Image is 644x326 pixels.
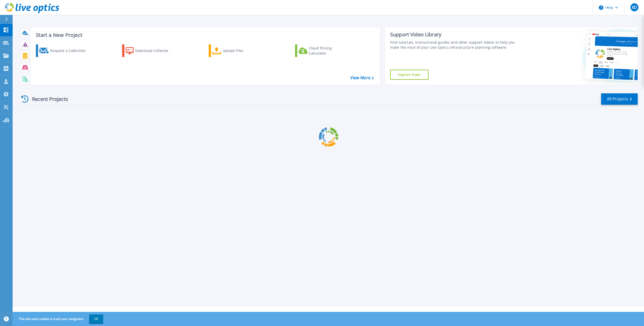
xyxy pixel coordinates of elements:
[209,44,265,57] a: Upload Files
[36,32,373,38] h3: Start a New Project
[89,314,103,323] button: OK
[601,93,638,105] a: All Projects
[390,31,521,38] div: Support Video Library
[36,44,92,57] a: Request a Collection
[632,5,637,9] span: XD
[14,314,103,323] span: This site uses cookies to track your navigation.
[19,93,75,105] div: Recent Projects
[50,46,91,56] div: Request a Collection
[390,70,428,80] a: Explore Now!
[309,46,349,56] div: Cloud Pricing Calculator
[223,46,263,56] div: Upload Files
[135,46,176,56] div: Download Collector
[350,75,374,80] a: View More
[295,44,351,57] a: Cloud Pricing Calculator
[390,40,521,50] div: Find tutorials, instructional guides and other support videos to help you make the most of your L...
[122,44,178,57] a: Download Collector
